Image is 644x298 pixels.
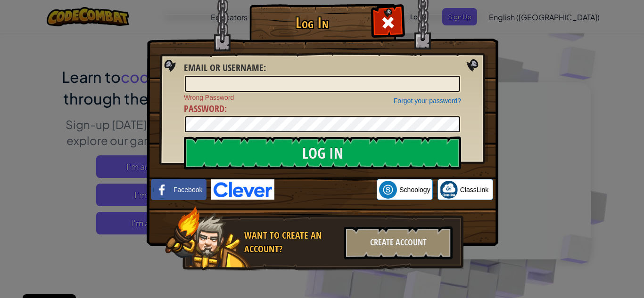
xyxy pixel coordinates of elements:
[394,97,461,105] a: Forgot your password?
[440,181,458,199] img: classlink-logo-small.png
[211,179,274,200] img: clever-logo-blue.png
[184,61,266,75] label: :
[244,229,339,256] div: Want to create an account?
[274,179,377,200] iframe: Tombol Login dengan Google
[344,226,453,259] div: Create Account
[184,61,264,74] span: Email or Username
[173,185,202,194] span: Facebook
[460,185,489,194] span: ClassLink
[184,93,461,102] span: Wrong Password
[399,185,430,194] span: Schoology
[379,181,397,199] img: schoology.png
[184,137,461,169] input: Log In
[153,181,171,199] img: facebook_small.png
[252,15,372,31] h1: Log In
[184,102,227,116] label: :
[184,102,224,115] span: Password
